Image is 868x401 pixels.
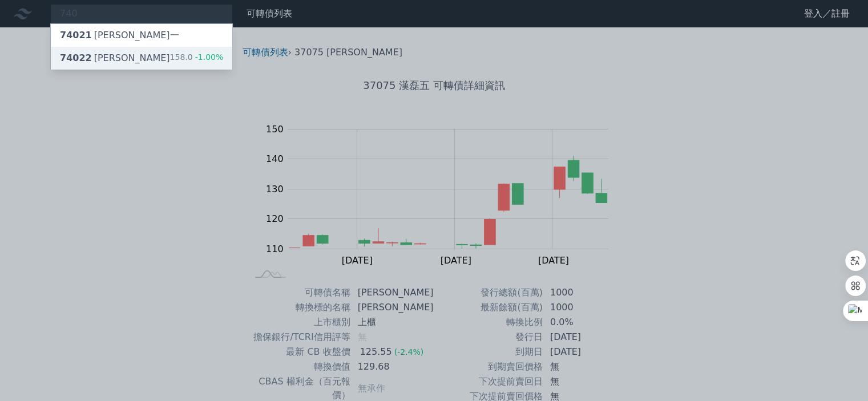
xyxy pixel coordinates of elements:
a: 74022[PERSON_NAME] 158.0-1.00% [51,47,232,70]
a: 74021[PERSON_NAME]一 [51,24,232,47]
div: 158.0 [170,51,224,65]
span: 74021 [60,30,92,40]
span: -1.00% [193,52,224,62]
iframe: Chat Widget [811,346,868,401]
span: 74022 [60,52,92,63]
div: [PERSON_NAME] [60,51,170,65]
div: 聊天小工具 [811,346,868,401]
div: [PERSON_NAME]一 [60,29,179,42]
